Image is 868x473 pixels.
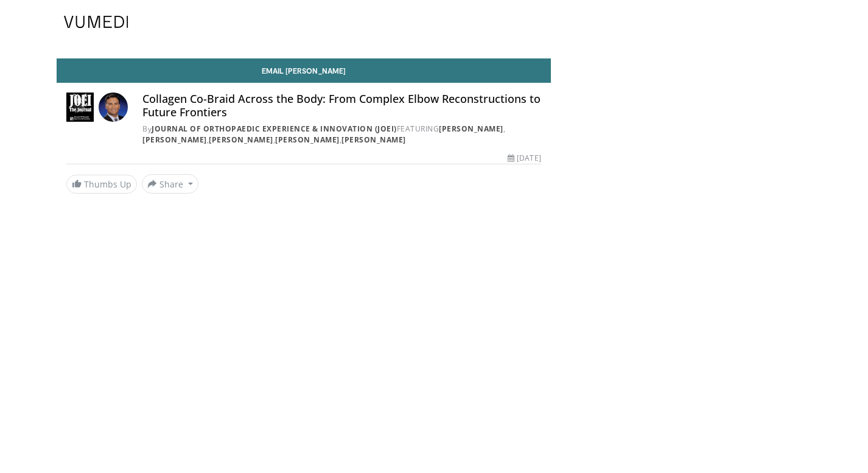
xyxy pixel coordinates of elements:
a: [PERSON_NAME] [275,135,340,145]
a: Email [PERSON_NAME] [57,58,551,83]
a: [PERSON_NAME] [209,135,273,145]
h4: Collagen Co-Braid Across the Body: From Complex Elbow Reconstructions to Future Frontiers [142,93,541,119]
a: [PERSON_NAME] [439,124,503,134]
a: Journal of Orthopaedic Experience & Innovation (JOEI) [152,124,397,134]
img: Journal of Orthopaedic Experience & Innovation (JOEI) [66,93,94,122]
button: Share [142,174,198,194]
a: Thumbs Up [66,175,137,194]
a: [PERSON_NAME] [142,135,207,145]
img: Avatar [99,93,128,122]
a: [PERSON_NAME] [341,135,406,145]
div: [DATE] [508,153,541,164]
img: VuMedi Logo [64,16,128,28]
div: By FEATURING , , , , [142,124,541,145]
